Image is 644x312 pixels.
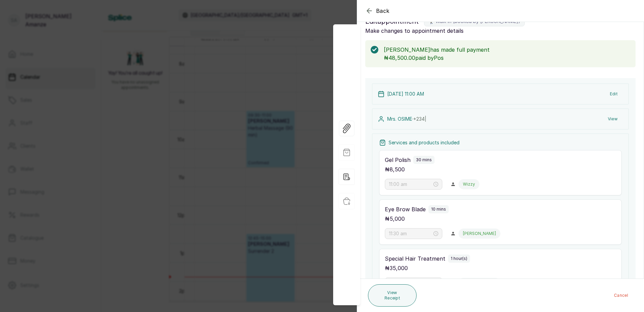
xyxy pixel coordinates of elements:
p: 30 mins [416,157,432,163]
p: Wizzy [463,182,475,187]
p: Special Hair Treatment [385,255,445,263]
p: Services and products included [389,139,460,146]
p: Make changes to appointment details [365,27,636,35]
p: 1 hour(s) [451,256,467,261]
button: View Receipt [368,284,417,307]
span: +234 | [413,116,426,122]
p: ₦48,500.00 paid by Pos [384,54,630,62]
input: Select time [389,181,432,188]
button: Back [365,7,390,15]
span: 5,000 [390,215,405,222]
button: Edit [604,88,623,100]
p: [PERSON_NAME] [463,231,496,236]
p: Mrs. OSIME · [387,116,426,122]
p: 10 mins [431,207,446,212]
span: Back [376,7,390,15]
p: [PERSON_NAME] has made full payment [384,46,630,54]
span: 8,500 [390,166,405,173]
button: View [602,113,623,125]
button: Cancel [609,289,634,302]
span: 35,000 [390,265,408,271]
input: Select time [389,230,432,237]
p: Eye Brow Blade [385,205,426,213]
p: [DATE] 11:00 AM [387,91,424,97]
p: ₦ [385,264,408,272]
p: ₦ [385,165,405,173]
p: ₦ [385,215,405,223]
p: Gel Polish [385,156,411,164]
